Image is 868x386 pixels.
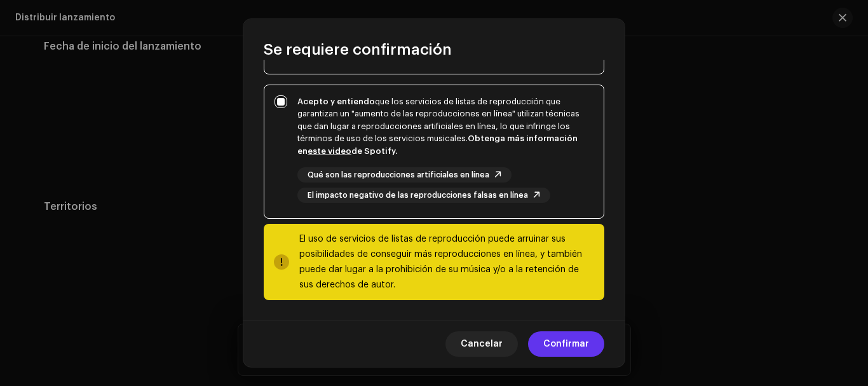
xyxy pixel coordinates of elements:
[528,331,604,357] button: Confirmar
[264,39,452,60] span: Se requiere confirmación
[461,331,503,357] span: Cancelar
[308,147,351,155] a: este video
[299,231,594,293] div: El uso de servicios de listas de reproducción puede arruinar sus posibilidades de conseguir más r...
[297,95,593,158] div: que los servicios de listas de reproducción que garantizan un "aumento de las reproducciones en l...
[543,331,589,357] span: Confirmar
[264,85,604,219] p-togglebutton: Acepto y entiendoque los servicios de listas de reproducción que garantizan un "aumento de las re...
[308,191,528,200] span: El impacto negativo de las reproducciones falsas en línea
[308,171,489,179] span: Qué son las reproducciones artificiales en línea
[297,134,578,155] strong: Obtenga más información en de Spotify.
[445,331,518,357] button: Cancelar
[297,97,375,106] strong: Acepto y entiendo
